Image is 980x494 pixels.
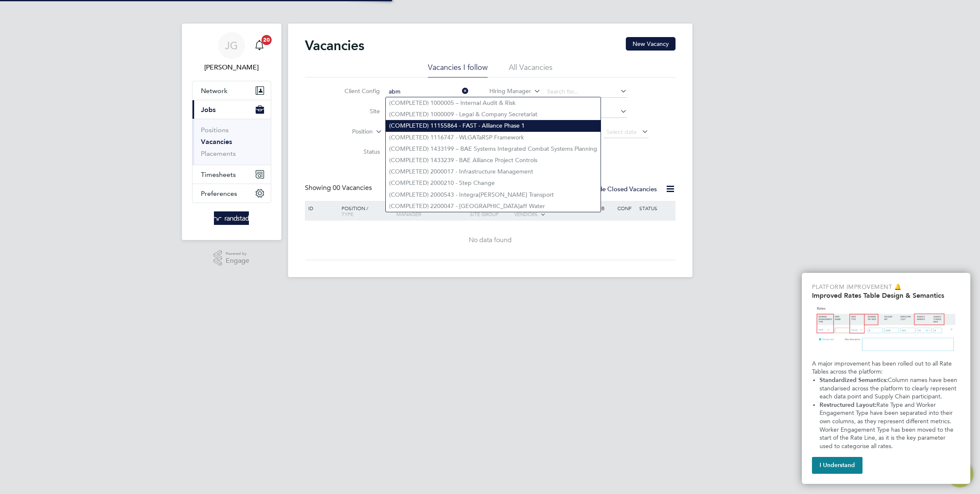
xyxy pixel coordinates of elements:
li: Vacancies I follow [428,62,488,77]
div: Position / [335,201,394,221]
a: Go to home page [192,211,271,225]
img: Updated Rates Table Design & Semantics [812,303,960,356]
label: Client Config [331,87,380,95]
b: a [476,99,480,107]
span: 20 [262,35,272,45]
span: Powered by [226,250,249,257]
b: a [475,191,479,198]
div: Showing [305,184,374,192]
span: 00 Vacancies [333,184,372,192]
li: (COMPLETED) 1000009 - Leg l & Company Secretariat [386,109,601,120]
h2: Vacancies [305,37,364,54]
li: (COMPLETED) 2200047 - [GEOGRAPHIC_DATA] ff Water [386,200,601,212]
a: Positions [201,126,229,134]
label: Site [331,107,380,115]
span: Type [342,211,353,217]
label: Hide Closed Vacancies [582,185,657,193]
label: Position [324,128,373,136]
p: A major improvement has been rolled out to all Rate Tables across the platform: [812,360,960,376]
label: Status [331,148,380,155]
nav: Main navigation [182,24,281,240]
a: Vacancies [201,138,232,146]
span: Engage [226,257,249,264]
b: A [463,157,467,164]
strong: Restructured Layout: [820,401,876,409]
li: (COMPLETED) 1000005 – Intern l Audit & Risk [386,97,601,109]
span: Manager [396,211,421,217]
button: I Understand [812,457,863,474]
li: (COMPLETED) 2000210 - Step Ch nge [386,177,601,189]
span: Timesheets [201,171,236,179]
span: JG [225,40,238,51]
label: Hiring Manager [483,87,531,96]
button: New Vacancy [626,37,676,51]
li: (COMPLETED) 1116747 - WLG TaRSP Framework [386,132,601,143]
img: randstad-logo-retina.png [214,211,249,225]
span: Rate Type and Worker Engagement Type have been separated into their own columns, as they represen... [820,401,955,450]
div: Status [637,201,674,215]
span: Jobs [201,106,216,114]
input: Search for... [386,86,469,98]
b: a [481,179,484,187]
li: (COMPLETED) 11155864 - F ST - Alliance Phase 1 [386,120,601,131]
b: a [469,111,473,118]
b: A [466,122,470,129]
div: Conf [615,201,637,215]
span: Jack Gregory [192,62,271,72]
h2: Improved Rates Table Design & Semantics [812,291,960,299]
li: (COMPLETED) 2000017 - Infr structure Management [386,166,601,177]
span: Select date [606,128,637,136]
b: a [520,203,523,210]
b: a [468,168,472,175]
p: Platform Improvement 🔔 [812,283,960,291]
span: Column names have been standarised across the platform to clearly represent each data point and S... [820,377,959,400]
div: Sub [593,201,615,215]
span: Preferences [201,190,237,198]
input: Search for... [544,86,627,98]
li: (COMPLETED) 1433239 - B E Alliance Project Controls [386,155,601,166]
a: Placements [201,150,236,158]
div: No data found [306,236,674,245]
div: Improved Rate Table Semantics [802,273,970,484]
span: Site Group [470,211,499,217]
span: Vendors [514,211,538,217]
li: (COMPLETED) 1433199 – B E Systems Integrated Combat Systems Planning [386,143,601,155]
strong: Standardized Semantics: [820,377,888,384]
a: Go to account details [192,32,271,72]
li: (COMPLETED) 2000543 - Integr [PERSON_NAME] Transport [386,189,601,200]
span: Network [201,87,227,95]
div: ID [306,201,336,215]
b: A [464,145,468,152]
b: A [472,134,476,141]
li: All Vacancies [509,62,553,77]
